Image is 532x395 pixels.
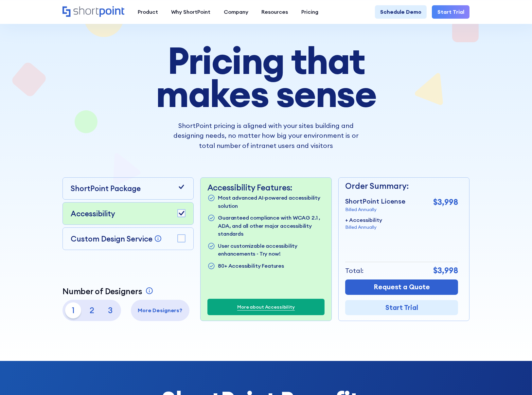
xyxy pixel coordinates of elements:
[71,208,115,219] p: Accessibility
[345,266,364,276] p: Total:
[131,5,165,19] a: Product
[345,300,458,315] a: Start Trial
[166,121,366,151] p: ShortPoint pricing is aligned with your sites building and designing needs, no matter how big you...
[138,8,158,16] div: Product
[102,302,118,318] p: 3
[345,206,405,213] p: Billed Annually
[217,5,255,19] a: Company
[433,196,458,208] p: $3,998
[224,8,248,16] div: Company
[414,319,532,395] div: Widget de chat
[218,194,325,210] p: Most advanced AI-powered accessibility solution
[345,224,382,231] p: Billed Annually
[345,196,405,206] p: ShortPoint License
[84,302,100,318] p: 2
[262,8,288,16] div: Resources
[165,5,217,19] a: Why ShortPoint
[218,214,325,238] p: Guaranteed compliance with WCAG 2.1 , ADA, and all other major accessibility standards
[62,287,155,296] a: Number of Designers
[65,302,81,318] p: 1
[345,216,382,224] p: + Accessibility
[433,265,458,277] p: $3,998
[116,44,416,110] h1: Pricing that makes sense
[62,6,124,18] a: Home
[218,242,325,258] p: User customizable accessibility enhancements - Try now!
[207,183,325,192] p: Accessibility Features:
[414,319,532,395] iframe: Chat Widget
[62,287,142,296] p: Number of Designers
[171,8,210,16] div: Why ShortPoint
[133,306,187,314] p: More Designers?
[375,5,427,19] a: Schedule Demo
[432,5,470,19] a: Start Trial
[71,183,141,194] p: ShortPoint Package
[345,180,458,192] p: Order Summary:
[237,304,295,311] a: More about Accessibility
[255,5,295,19] a: Resources
[345,279,458,295] a: Request a Quote
[301,8,318,16] div: Pricing
[218,262,284,271] p: 80+ Accessibility Features
[71,234,152,243] p: Custom Design Service
[295,5,325,19] a: Pricing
